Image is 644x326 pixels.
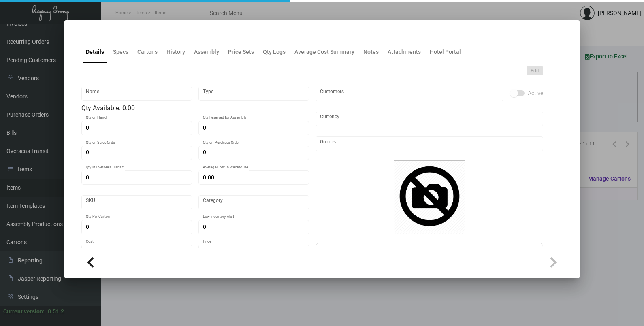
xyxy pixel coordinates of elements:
[113,48,128,56] div: Specs
[527,66,543,75] button: Edit
[194,48,219,56] div: Assembly
[430,48,461,56] div: Hotel Portal
[48,307,64,316] div: 0.51.2
[166,48,185,56] div: History
[388,48,421,56] div: Attachments
[3,307,45,316] div: Current version:
[81,103,309,113] div: Qty Available: 0.00
[263,48,286,56] div: Qty Logs
[320,141,539,147] input: Add new..
[528,88,543,98] span: Active
[294,48,354,56] div: Average Cost Summary
[320,91,499,97] input: Add new..
[531,68,539,75] span: Edit
[363,48,379,56] div: Notes
[137,48,158,56] div: Cartons
[86,48,104,56] div: Details
[228,48,254,56] div: Price Sets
